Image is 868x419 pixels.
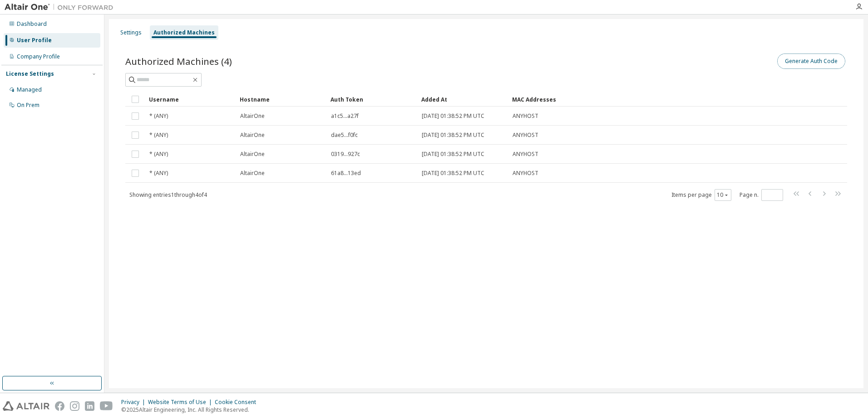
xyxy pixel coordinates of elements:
span: a1c5...a27f [331,112,359,120]
img: youtube.svg [100,401,113,411]
div: License Settings [6,70,54,78]
span: ANYHOST [513,112,538,120]
img: Altair One [5,3,118,12]
p: © 2025 Altair Engineering, Inc. All Rights Reserved. [121,406,261,414]
span: [DATE] 01:38:52 PM UTC [422,112,484,120]
span: [DATE] 01:38:52 PM UTC [422,132,484,139]
span: * (ANY) [149,151,168,158]
img: altair_logo.svg [3,401,49,411]
span: ANYHOST [513,151,538,158]
span: AltairOne [240,132,265,139]
span: AltairOne [240,151,265,158]
span: AltairOne [240,112,265,120]
span: * (ANY) [149,112,168,120]
span: AltairOne [240,170,265,177]
span: dae5...f0fc [331,132,358,139]
button: 10 [717,191,729,199]
button: Generate Auth Code [777,54,845,69]
span: ANYHOST [513,170,538,177]
div: Username [149,92,232,107]
div: MAC Addresses [512,92,752,107]
div: On Prem [17,102,39,109]
div: Authorized Machines [153,29,215,36]
div: Website Terms of Use [148,399,215,406]
div: Added At [421,92,505,107]
span: ANYHOST [513,132,538,139]
div: Dashboard [17,20,47,28]
span: Showing entries 1 through 4 of 4 [129,191,207,199]
span: [DATE] 01:38:52 PM UTC [422,170,484,177]
img: instagram.svg [70,401,79,411]
div: User Profile [17,37,52,44]
div: Auth Token [330,92,414,107]
span: [DATE] 01:38:52 PM UTC [422,151,484,158]
img: linkedin.svg [85,401,94,411]
div: Hostname [240,92,323,107]
div: Settings [120,29,142,36]
span: 61a8...13ed [331,170,361,177]
span: Items per page [671,189,731,201]
span: * (ANY) [149,132,168,139]
span: Page n. [740,189,783,201]
div: Cookie Consent [215,399,261,406]
span: * (ANY) [149,170,168,177]
div: Privacy [121,399,148,406]
span: 0319...927c [331,151,360,158]
img: facebook.svg [55,401,64,411]
div: Company Profile [17,53,60,60]
span: Authorized Machines (4) [125,55,232,68]
div: Managed [17,86,42,93]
